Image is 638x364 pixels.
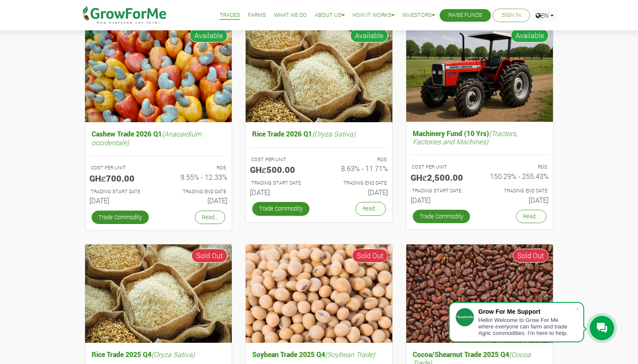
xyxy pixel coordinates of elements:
a: Raise Funds [448,11,482,20]
h6: [DATE] [89,196,152,205]
i: (Oryza Sativa) [151,350,195,359]
p: Estimated Trading End Date [166,188,226,195]
a: About Us [315,11,345,20]
h5: Rice Trade 2026 Q1 [250,127,388,140]
p: Estimated Trading End Date [327,179,387,187]
h5: GHȼ2,500.00 [411,172,473,182]
div: Grow For Me Support [478,308,575,315]
img: growforme image [406,24,553,122]
a: Trade Commodity [413,210,470,223]
a: Read... [195,211,225,224]
a: Trade Commodity [92,211,149,224]
h6: 150.29% - 255.43% [486,172,549,180]
p: COST PER UNIT [251,156,311,163]
span: Sold Out [352,249,388,263]
p: ROS [327,156,387,163]
img: growforme image [246,24,392,123]
a: How it Works [352,11,395,20]
h6: [DATE] [326,188,388,196]
h6: [DATE] [165,196,227,205]
a: Read... [355,202,386,215]
div: Hello! Welcome to Grow For Me where everyone can farm and trade Agric commodities. I'm here to help. [478,317,575,336]
h6: [DATE] [486,196,549,204]
p: Estimated Trading Start Date [91,188,151,195]
h6: [DATE] [411,196,473,204]
img: growforme image [85,244,232,343]
a: Trade Commodity [252,202,309,215]
span: Sold Out [513,249,549,263]
a: Farms [248,11,266,20]
h5: GHȼ700.00 [89,173,152,183]
p: Estimated Trading Start Date [412,187,472,195]
h6: 8.63% - 11.71% [326,164,388,172]
h5: Machinery Fund (10 Yrs) [411,127,549,148]
a: EN [532,9,558,22]
a: Cashew Trade 2026 Q1(Anacardium occidentale) COST PER UNIT GHȼ700.00 ROS 9.55% - 12.33% TRADING S... [89,127,227,208]
h6: [DATE] [250,188,312,196]
h5: Soybean Trade 2025 Q4 [250,348,388,361]
span: Sold Out [191,249,227,263]
a: Trades [220,11,240,20]
h5: Rice Trade 2025 Q4 [89,348,227,361]
img: growforme image [406,244,553,343]
img: growforme image [85,24,232,123]
span: Available [511,29,549,42]
p: ROS [487,163,547,171]
p: Estimated Trading Start Date [251,179,311,187]
img: growforme image [246,244,392,343]
h5: Cashew Trade 2026 Q1 [89,127,227,148]
a: What We Do [274,11,307,20]
a: Rice Trade 2026 Q1(Oryza Sativa) COST PER UNIT GHȼ500.00 ROS 8.63% - 11.71% TRADING START DATE [D... [250,127,388,200]
span: Available [350,29,388,42]
p: COST PER UNIT [91,164,151,172]
p: COST PER UNIT [412,163,472,171]
p: ROS [166,164,226,172]
p: Estimated Trading End Date [487,187,547,195]
h6: 9.55% - 12.33% [165,173,227,181]
a: Machinery Fund (10 Yrs)(Tractors, Factories and Machines) COST PER UNIT GHȼ2,500.00 ROS 150.29% -... [411,127,549,208]
a: Sign In [502,11,521,20]
i: (Tractors, Factories and Machines) [413,129,517,146]
a: Read... [516,210,546,223]
span: Available [190,29,227,42]
a: Investors [402,11,435,20]
i: (Anacardium occidentale) [92,129,201,146]
i: (Soybean Trade) [325,350,375,359]
h5: GHȼ500.00 [250,164,312,175]
i: (Oryza Sativa) [312,129,355,138]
